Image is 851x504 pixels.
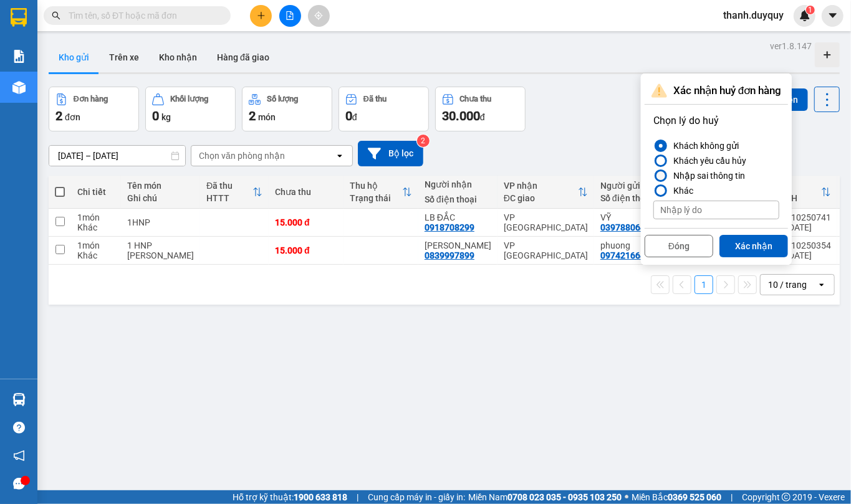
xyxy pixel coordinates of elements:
div: DON HUY [127,250,194,260]
span: thanh.duyquy [713,7,794,23]
span: món [258,112,276,122]
img: icon-new-feature [799,10,810,21]
button: file-add [279,5,301,27]
div: Chọn văn phòng nhận [199,150,285,162]
div: phuong [600,240,656,250]
span: copyright [782,493,791,502]
p: Chọn lý do huỷ [653,113,779,128]
sup: 1 [806,6,815,14]
button: 1 [695,275,713,294]
div: Số điện thoại [425,194,491,204]
div: 0918708299 [425,222,474,232]
th: Toggle SortBy [756,176,837,209]
div: Mã GD [762,181,821,191]
span: ⚪️ [625,495,628,500]
button: aim [308,5,330,27]
button: Đơn hàng2đơn [49,87,139,131]
div: Trạng thái [350,193,402,203]
div: Số điện thoại [600,193,656,203]
div: VP [GEOGRAPHIC_DATA] [504,212,588,232]
div: HẢI ĐĂNG [425,240,491,250]
span: notification [13,450,25,462]
div: Khác [77,222,115,232]
span: kg [161,112,171,122]
div: Tạo kho hàng mới [815,42,840,67]
div: VP [GEOGRAPHIC_DATA] [504,240,588,260]
div: 20:53 [DATE] [762,250,831,260]
th: Toggle SortBy [498,176,594,209]
div: Chưa thu [275,187,337,197]
div: Khác [77,250,115,260]
button: Kho nhận [149,42,207,72]
strong: 0708 023 035 - 0935 103 250 [507,492,622,502]
span: aim [314,11,323,20]
div: 15.000 đ [275,245,337,255]
button: Đóng [645,235,713,257]
span: file-add [286,11,294,20]
button: Khối lượng0kg [145,87,236,131]
div: Đã thu [363,95,387,103]
input: Select a date range. [49,146,185,166]
span: search [52,11,60,20]
span: 0 [152,108,159,123]
div: VỸ [600,212,656,222]
div: LB ĐẮC [425,212,491,222]
div: 10 / trang [768,278,807,291]
div: ver 1.8.147 [770,39,812,53]
div: Người nhận [425,179,491,189]
strong: 1900 633 818 [294,492,347,502]
button: Đã thu0đ [339,87,429,131]
button: Xác nhận [719,235,788,257]
div: Khối lượng [170,95,208,103]
div: Khác [668,183,693,198]
div: Đã thu [206,181,252,191]
svg: open [817,280,827,290]
img: solution-icon [12,50,26,63]
div: MTO1310250354 [762,240,831,250]
span: 30.000 [442,108,480,123]
span: Miền Bắc [632,490,721,504]
span: message [13,478,25,490]
img: warehouse-icon [12,393,26,406]
div: Ghi chú [127,193,194,203]
div: Chi tiết [77,187,115,197]
span: | [731,490,733,504]
svg: open [335,151,345,161]
div: 0397880648 [600,222,650,232]
div: Nhập sai thông tin [668,168,745,183]
button: Chưa thu30.000đ [435,87,526,131]
span: 1 [808,6,812,14]
div: ĐC giao [504,193,578,203]
div: Người gửi [600,181,656,191]
span: plus [257,11,266,20]
div: 1 HNP [127,240,194,250]
div: HTTT [206,193,252,203]
span: caret-down [827,10,839,21]
div: Tên món [127,181,194,191]
div: Khách yêu cầu hủy [668,153,746,168]
div: Đơn hàng [74,95,108,103]
button: Số lượng2món [242,87,332,131]
th: Toggle SortBy [200,176,269,209]
span: 0 [345,108,352,123]
th: Toggle SortBy [344,176,418,209]
div: 15.000 đ [275,217,337,227]
span: 2 [249,108,256,123]
div: Ngày ĐH [762,193,821,203]
div: MTO1410250741 [762,212,831,222]
button: caret-down [822,5,844,27]
button: Bộ lọc [358,141,423,166]
span: question-circle [13,422,25,434]
div: VP nhận [504,181,578,191]
span: 2 [55,108,62,123]
div: 1 món [77,212,115,222]
span: đ [480,112,485,122]
div: Xác nhận huỷ đơn hàng [645,77,788,105]
div: Chưa thu [460,95,492,103]
button: Hàng đã giao [207,42,279,72]
sup: 2 [417,135,430,147]
span: | [357,490,358,504]
button: Trên xe [99,42,149,72]
strong: 0369 525 060 [668,492,721,502]
div: 0974216647 [600,250,650,260]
